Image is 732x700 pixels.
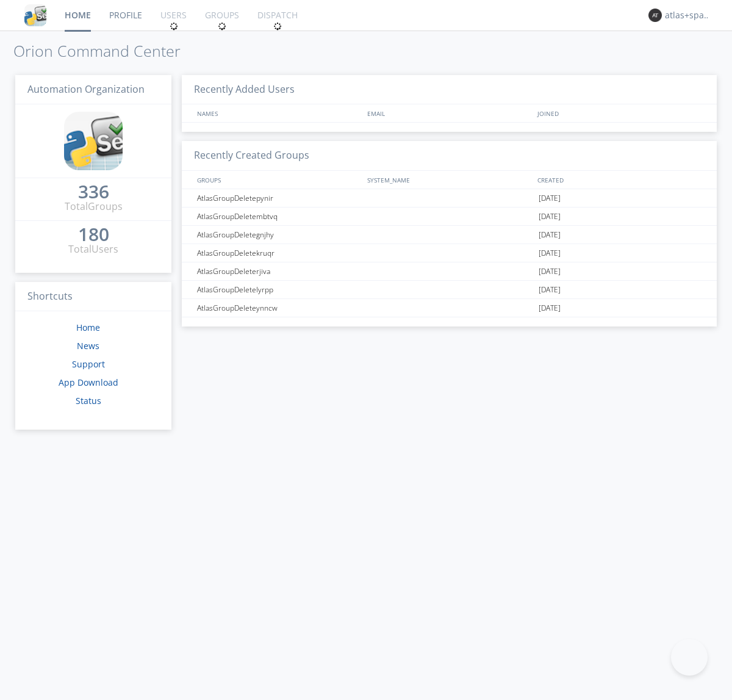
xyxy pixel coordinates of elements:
img: spin.svg [218,22,226,31]
a: AtlasGroupDeleterjiva[DATE] [182,262,717,281]
div: Total Users [68,242,118,256]
img: cddb5a64eb264b2086981ab96f4c1ba7 [64,112,123,170]
div: AtlasGroupDeleterjiva [194,262,363,280]
span: [DATE] [539,207,561,226]
a: 180 [78,228,109,242]
span: [DATE] [539,189,561,207]
div: JOINED [534,104,705,122]
div: 180 [78,228,109,240]
div: AtlasGroupDeleteynncw [194,299,363,317]
a: 336 [78,186,109,200]
div: AtlasGroupDeletelyrpp [194,281,363,298]
a: Home [76,322,100,333]
a: News [77,340,99,352]
h3: Shortcuts [15,282,171,312]
a: Status [76,395,101,406]
span: [DATE] [539,244,561,262]
span: [DATE] [539,262,561,281]
a: AtlasGroupDeletembtvq[DATE] [182,207,717,226]
div: SYSTEM_NAME [364,171,534,189]
span: Automation Organization [27,82,145,96]
div: AtlasGroupDeletembtvq [194,207,363,225]
a: Support [72,358,105,370]
div: 336 [78,186,109,198]
img: cddb5a64eb264b2086981ab96f4c1ba7 [24,4,46,26]
a: App Download [59,377,118,388]
a: AtlasGroupDeletepynir[DATE] [182,189,717,207]
div: atlas+spanish0002 [665,9,711,21]
div: AtlasGroupDeletekruqr [194,244,363,262]
div: NAMES [194,104,361,122]
a: AtlasGroupDeleteynncw[DATE] [182,299,717,317]
a: AtlasGroupDeletegnjhy[DATE] [182,226,717,244]
span: [DATE] [539,226,561,244]
img: spin.svg [273,22,282,31]
img: spin.svg [170,22,178,31]
span: [DATE] [539,299,561,317]
div: GROUPS [194,171,361,189]
a: AtlasGroupDeletekruqr[DATE] [182,244,717,262]
div: AtlasGroupDeletegnjhy [194,226,363,244]
img: 373638.png [648,9,662,22]
iframe: Toggle Customer Support [671,639,708,676]
div: CREATED [534,171,705,189]
div: AtlasGroupDeletepynir [194,189,363,207]
div: EMAIL [364,104,534,122]
h3: Recently Created Groups [182,141,717,171]
span: [DATE] [539,281,561,299]
h3: Recently Added Users [182,75,717,105]
div: Total Groups [65,200,123,214]
a: AtlasGroupDeletelyrpp[DATE] [182,281,717,299]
